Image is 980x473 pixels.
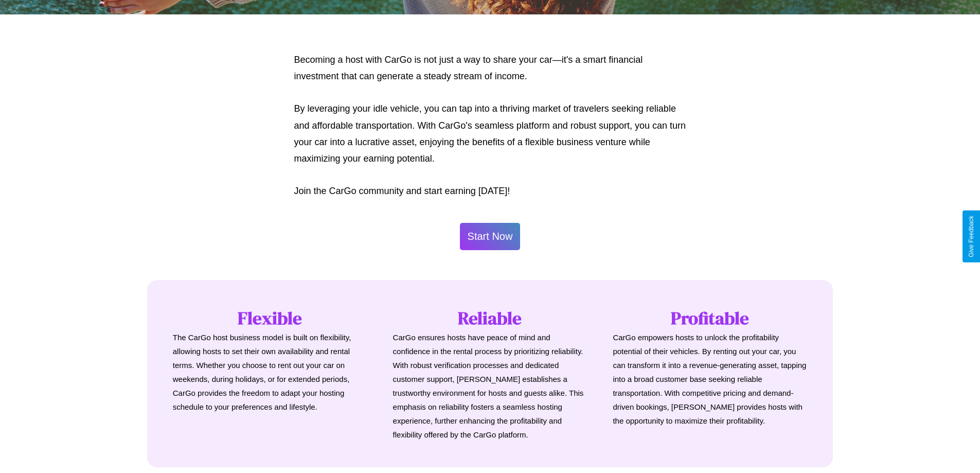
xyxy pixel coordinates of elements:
h1: Profitable [613,306,807,330]
h1: Reliable [393,306,587,330]
p: Becoming a host with CarGo is not just a way to share your car—it's a smart financial investment ... [294,51,686,85]
p: CarGo ensures hosts have peace of mind and confidence in the rental process by prioritizing relia... [393,330,587,442]
p: Join the CarGo community and start earning [DATE]! [294,183,686,199]
p: CarGo empowers hosts to unlock the profitability potential of their vehicles. By renting out your... [613,330,807,428]
p: By leveraging your idle vehicle, you can tap into a thriving market of travelers seeking reliable... [294,100,686,167]
p: The CarGo host business model is built on flexibility, allowing hosts to set their own availabili... [173,330,367,414]
div: Give Feedback [968,216,975,257]
h1: Flexible [173,306,367,330]
button: Start Now [460,223,521,250]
